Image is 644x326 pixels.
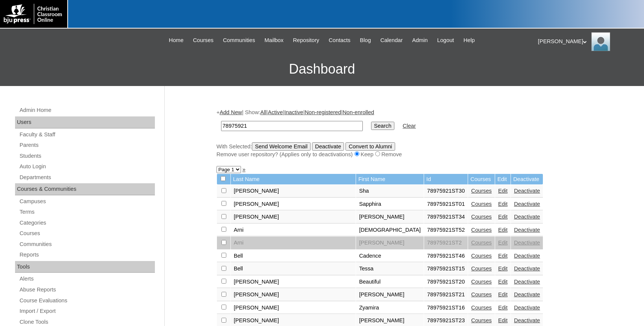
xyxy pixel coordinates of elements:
td: Id [424,174,468,185]
a: Active [268,109,283,115]
td: Cadence [356,250,424,263]
a: Courses [471,227,492,233]
a: Courses [19,229,155,238]
input: Send Welcome Email [252,142,311,151]
td: Arni [231,237,356,249]
span: Courses [193,36,214,45]
a: Calendar [377,36,406,45]
a: Communities [219,36,259,45]
td: [PERSON_NAME] [356,211,424,223]
a: Deactivate [514,201,540,207]
td: [DEMOGRAPHIC_DATA] [356,224,424,237]
td: 78975921ST20 [424,276,468,288]
a: Edit [498,214,508,220]
a: Deactivate [514,266,540,272]
td: 78975921ST21 [424,288,468,301]
a: Students [19,151,155,161]
span: Contacts [329,36,350,45]
a: Courses [471,279,492,285]
td: 78975921ST34 [424,211,468,223]
a: Terms [19,207,155,217]
input: Convert to Alumni [345,142,395,151]
a: Admin Home [19,106,155,115]
td: [PERSON_NAME] [231,302,356,314]
a: Clear [403,123,416,129]
a: Admin [408,36,432,45]
a: Deactivate [514,188,540,194]
a: Campuses [19,197,155,206]
span: Communities [223,36,255,45]
input: Deactivate [312,142,344,151]
a: Home [165,36,187,45]
a: Courses [471,291,492,297]
td: Arni [231,224,356,237]
a: Edit [498,253,508,259]
span: Logout [437,36,454,45]
td: 78975921ST30 [424,185,468,198]
td: [PERSON_NAME] [231,276,356,288]
td: [PERSON_NAME] [231,198,356,211]
a: Add New [220,109,242,115]
a: Categories [19,218,155,228]
a: Deactivate [514,279,540,285]
a: Courses [471,253,492,259]
div: Remove user repository? (Applies only to deactivations) Keep Remove [217,151,589,158]
a: Course Evaluations [19,296,155,305]
div: Tools [15,261,155,273]
a: Faculty & Staff [19,130,155,139]
div: + | Show: | | | | [217,109,589,158]
a: Non-registered [305,109,341,115]
a: Courses [189,36,217,45]
a: Deactivate [514,227,540,233]
a: Parents [19,140,155,150]
span: Calendar [380,36,403,45]
a: Deactivate [514,291,540,297]
a: Edit [498,227,508,233]
td: [PERSON_NAME] [356,237,424,249]
td: Bell [231,263,356,275]
input: Search [371,122,394,130]
span: Repository [293,36,319,45]
td: [PERSON_NAME] [231,211,356,223]
td: Tessa [356,263,424,275]
span: Blog [360,36,371,45]
a: Edit [498,188,508,194]
a: Courses [471,266,492,272]
td: Beautiful [356,276,424,288]
a: Logout [433,36,458,45]
a: Abuse Reports [19,285,155,294]
a: Edit [498,317,508,323]
td: Zyamira [356,302,424,314]
a: Edit [498,266,508,272]
a: Edit [498,240,508,246]
a: Courses [471,305,492,311]
a: Courses [471,201,492,207]
div: [PERSON_NAME] [538,32,636,51]
a: Help [460,36,479,45]
td: 78975921ST46 [424,250,468,263]
span: Help [464,36,475,45]
h3: Dashboard [4,52,640,86]
div: Courses & Communities [15,183,155,195]
a: Communities [19,240,155,249]
span: Home [169,36,183,45]
img: Karen Lawton [591,32,610,51]
a: Courses [471,188,492,194]
a: Edit [498,291,508,297]
td: Courses [468,174,495,185]
a: Deactivate [514,240,540,246]
span: Admin [412,36,428,45]
td: 78975921ST52 [424,224,468,237]
a: Alerts [19,274,155,284]
a: Reports [19,250,155,260]
td: 78975921ST16 [424,302,468,314]
td: Deactivate [511,174,543,185]
a: Edit [498,305,508,311]
a: Import / Export [19,306,155,316]
a: Blog [356,36,374,45]
a: Auto Login [19,162,155,171]
a: Deactivate [514,214,540,220]
a: Deactivate [514,253,540,259]
input: Search [221,121,363,131]
a: Inactive [284,109,303,115]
